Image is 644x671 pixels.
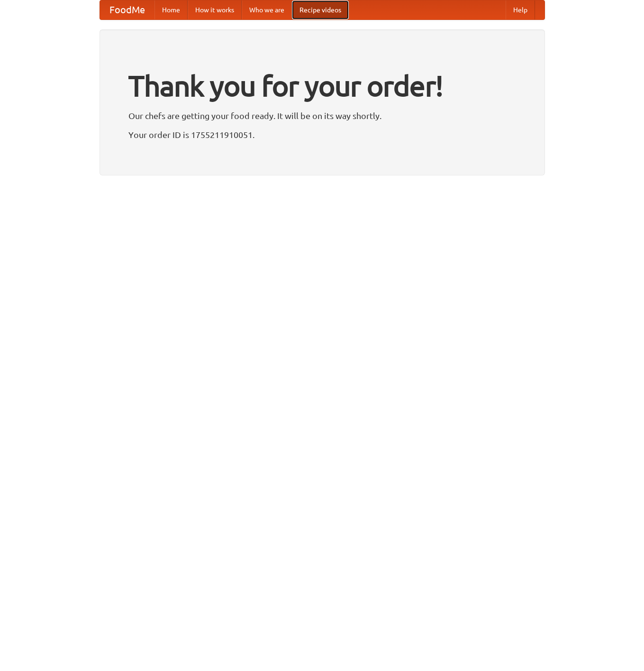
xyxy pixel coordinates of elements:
[128,63,516,109] h1: Thank you for your order!
[128,128,516,142] p: Your order ID is 1755211910051.
[188,0,242,19] a: How it works
[242,0,292,19] a: Who we are
[128,109,516,123] p: Our chefs are getting your food ready. It will be on its way shortly.
[506,0,535,19] a: Help
[100,0,154,19] a: FoodMe
[154,0,188,19] a: Home
[292,0,349,19] a: Recipe videos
